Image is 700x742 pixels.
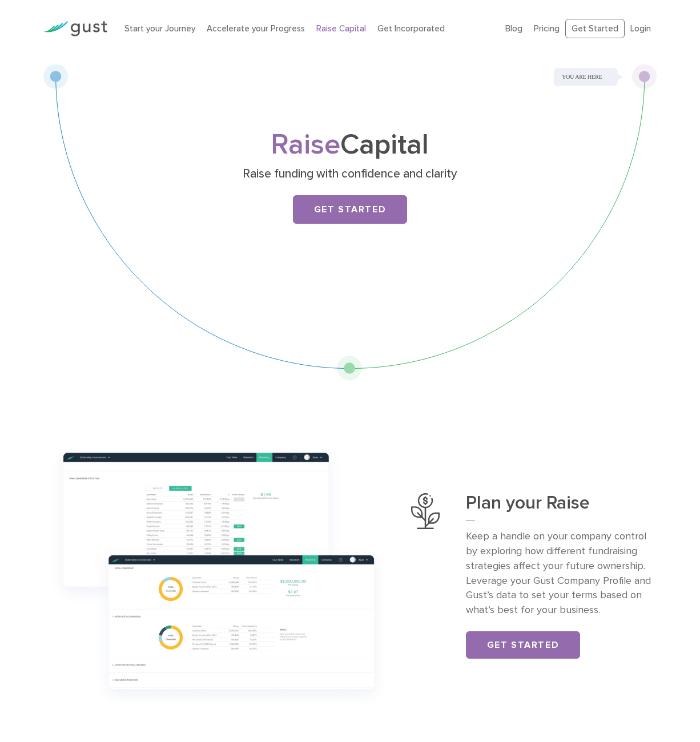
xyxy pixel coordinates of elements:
p: Raise funding with confidence and clarity [128,166,571,182]
a: Get Started [466,631,580,659]
img: Plan Your Raise [411,493,440,529]
a: Blog [505,23,522,34]
p: Keep a handle on your company control by exploring how different fundraising strategies affect yo... [466,529,657,618]
a: Raise Capital [316,23,366,34]
img: Gust Logo [43,21,107,37]
a: Get Incorporated [377,23,445,34]
a: Get Started [565,19,625,39]
a: Accelerate your Progress [207,23,305,34]
h1: Capital [124,132,576,158]
a: Get Started [293,195,407,224]
h3: Plan your Raise [466,493,657,521]
a: Login [630,23,651,34]
span: Raise [271,128,340,162]
img: Group 1146 [43,438,394,714]
a: Pricing [534,23,560,34]
a: Start your Journey [124,23,195,34]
